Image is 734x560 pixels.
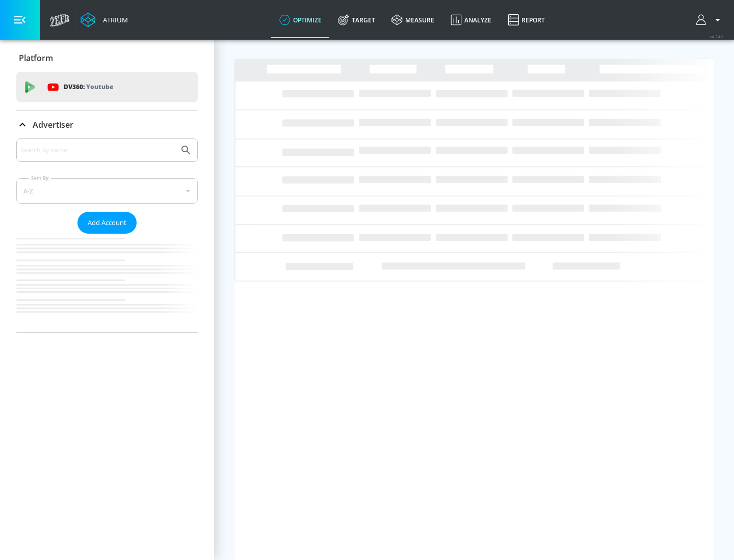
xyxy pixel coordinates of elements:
[500,2,553,38] a: Report
[81,12,128,27] a: Atrium
[271,2,330,38] a: optimize
[383,2,442,38] a: measure
[29,175,51,181] label: Sort By
[16,44,198,72] div: Platform
[19,52,53,64] p: Platform
[88,217,126,229] span: Add Account
[16,138,198,332] div: Advertiser
[20,144,175,157] input: Search by name
[16,72,198,102] div: DV360: Youtube
[16,178,198,204] div: A-Z
[710,34,724,39] span: v 4.24.0
[99,15,128,24] div: Atrium
[77,212,137,234] button: Add Account
[33,119,73,130] p: Advertiser
[16,234,198,332] nav: list of Advertiser
[86,81,113,92] p: Youtube
[330,2,383,38] a: Target
[64,81,113,93] p: DV360:
[442,2,500,38] a: Analyze
[16,110,198,139] div: Advertiser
